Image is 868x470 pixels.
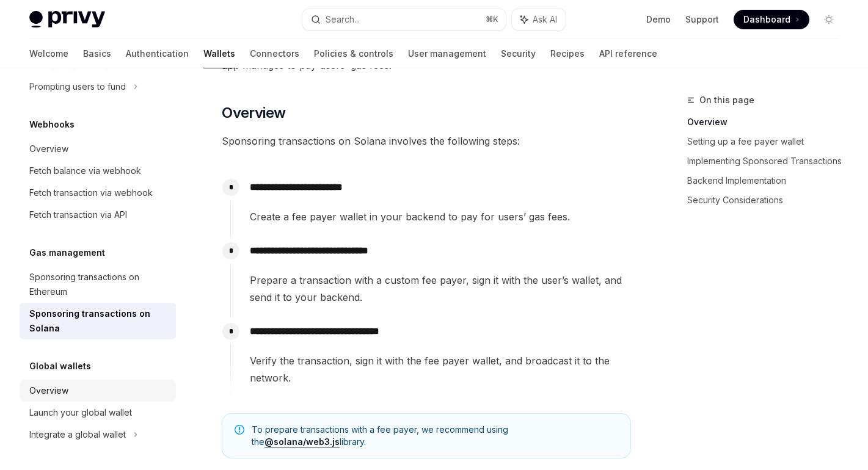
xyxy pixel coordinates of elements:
div: Sponsoring transactions on Solana [29,306,169,336]
span: Overview [222,103,285,123]
a: Sponsoring transactions on Ethereum [20,266,176,303]
span: Create a fee payer wallet in your backend to pay for users’ gas fees. [250,208,630,225]
a: Fetch transaction via webhook [20,182,176,204]
a: Wallets [203,39,235,68]
a: Implementing Sponsored Transactions [687,151,848,171]
a: Overview [687,112,848,132]
a: Support [685,13,719,26]
div: Overview [29,142,68,156]
span: On this page [699,93,754,107]
div: Sponsoring transactions on Ethereum [29,270,169,299]
div: Launch your global wallet [29,405,132,420]
a: Fetch balance via webhook [20,160,176,182]
a: Backend Implementation [687,171,848,190]
a: Basics [83,39,111,68]
a: Security [501,39,536,68]
div: Search... [326,12,360,27]
a: Overview [20,380,176,402]
a: Setting up a fee payer wallet [687,132,848,151]
a: Security Considerations [687,190,848,210]
span: Sponsoring transactions on Solana involves the following steps: [222,132,631,150]
a: Welcome [29,39,68,68]
a: Recipes [550,39,585,68]
a: Fetch transaction via API [20,204,176,226]
div: Integrate a global wallet [29,427,126,442]
div: Overview [29,383,68,398]
span: Dashboard [743,13,790,26]
h5: Gas management [29,245,105,260]
a: Demo [646,13,671,26]
a: Launch your global wallet [20,402,176,424]
button: Ask AI [512,9,566,31]
a: @solana/web3.js [264,436,340,447]
span: Prepare a transaction with a custom fee payer, sign it with the user’s wallet, and send it to you... [250,272,630,306]
div: Fetch transaction via API [29,208,127,222]
span: Ask AI [533,13,557,26]
div: Fetch transaction via webhook [29,186,153,200]
a: Sponsoring transactions on Solana [20,303,176,339]
span: To prepare transactions with a fee payer, we recommend using the library. [252,424,618,448]
button: Toggle dark mode [819,10,839,29]
img: light logo [29,11,105,28]
a: Overview [20,138,176,160]
a: Authentication [126,39,189,68]
a: Dashboard [734,10,809,29]
div: Fetch balance via webhook [29,164,141,178]
a: Connectors [250,39,299,68]
a: User management [408,39,486,68]
h5: Webhooks [29,117,75,132]
span: Verify the transaction, sign it with the fee payer wallet, and broadcast it to the network. [250,352,630,386]
h5: Global wallets [29,359,91,374]
span: ⌘ K [486,15,498,24]
svg: Note [235,425,244,435]
a: API reference [599,39,657,68]
button: Search...⌘K [302,9,506,31]
a: Policies & controls [314,39,393,68]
